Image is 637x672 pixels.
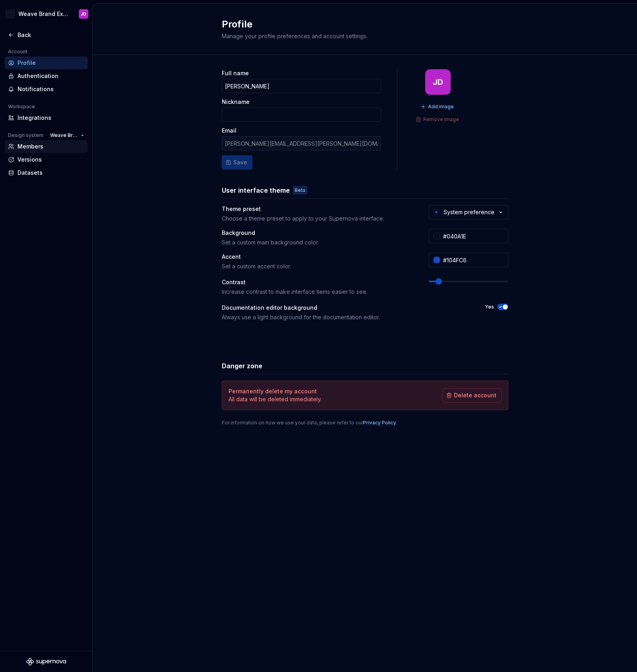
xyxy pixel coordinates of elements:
svg: Supernova Logo [26,658,66,666]
div: A [6,9,15,19]
div: Notifications [18,85,84,93]
div: Integrations [18,114,84,122]
label: Email [222,127,236,135]
div: Documentation editor background [222,304,471,312]
div: Contrast [222,278,414,286]
div: Beta [293,186,307,194]
div: Workspace [5,102,38,111]
div: Weave Brand Extended [18,10,69,18]
div: Profile [18,59,84,67]
div: Account [5,47,31,57]
h3: Danger zone [222,361,262,371]
a: Privacy Policy [363,420,396,426]
div: Accent [222,253,414,261]
button: Delete account [442,388,502,402]
div: System preference [444,208,494,216]
div: Versions [18,156,84,164]
label: Full name [222,69,249,77]
a: Notifications [5,83,88,96]
a: Datasets [5,166,88,179]
div: Set a custom main background color. [222,238,414,246]
input: #104FC6 [440,253,508,267]
span: Add image [428,104,454,110]
h4: Permanently delete my account [229,387,317,395]
div: Choose a theme preset to apply to your Supernova interface. [222,215,414,223]
span: Manage your profile preferences and account settings. [222,33,367,39]
div: For information on how we use your data, please refer to our . [222,420,508,426]
div: JD [433,79,443,85]
a: Profile [5,57,88,69]
div: Set a custom accent color. [222,262,414,270]
button: System preference [429,205,508,219]
a: Back [5,29,88,41]
div: Always use a light background for the documentation editor. [222,313,471,321]
div: JD [81,11,86,17]
div: Datasets [18,169,84,177]
a: Authentication [5,70,88,82]
div: Authentication [18,72,84,80]
label: Yes [485,304,494,310]
div: Back [18,31,84,39]
div: Design system [5,131,47,140]
div: Theme preset [222,205,414,213]
a: Versions [5,153,88,166]
span: Weave Brand Extended [50,132,78,139]
p: All data will be deleted immediately. [229,395,322,403]
a: Integrations [5,111,88,124]
div: Members [18,143,84,150]
div: Background [222,229,414,237]
div: Increase contrast to make interface items easier to see. [222,288,414,296]
span: Delete account [454,391,496,399]
h2: Profile [222,18,499,31]
a: Members [5,140,88,153]
button: Add image [418,101,457,112]
input: #FFFFFF [440,229,508,243]
label: Nickname [222,98,250,106]
button: AWeave Brand ExtendedJD [2,5,91,23]
h3: User interface theme [222,186,290,195]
